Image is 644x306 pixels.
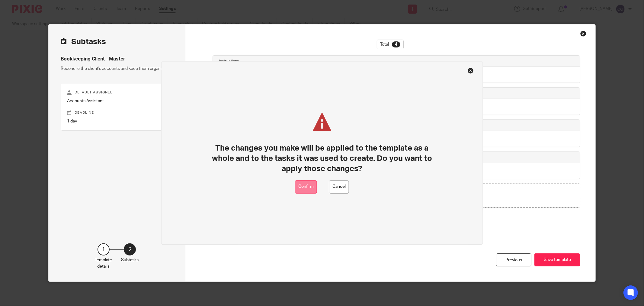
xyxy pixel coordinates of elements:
[67,110,167,115] p: Deadline
[392,41,400,47] div: 4
[61,56,173,62] h4: Bookkeeping Client - Master
[496,253,531,266] div: Previous
[377,40,404,49] div: Total
[95,257,112,269] p: Template details
[295,180,317,194] button: Confirm
[121,257,139,263] p: Subtasks
[67,90,167,95] p: Default assignee
[329,180,349,194] button: Cancel
[61,37,106,47] h2: Subtasks
[98,243,110,256] div: 1
[534,253,580,266] button: Save template
[580,31,586,37] div: Close this dialog window
[61,66,173,72] p: Reconcile the client's accounts and keep them organised.
[67,98,167,104] p: Accounts Assistant
[67,118,167,124] p: 1 day
[210,143,434,174] h1: The changes you make will be applied to the template as a whole and to the tasks it was used to c...
[124,243,136,256] div: 2
[219,59,239,63] h4: Instructions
